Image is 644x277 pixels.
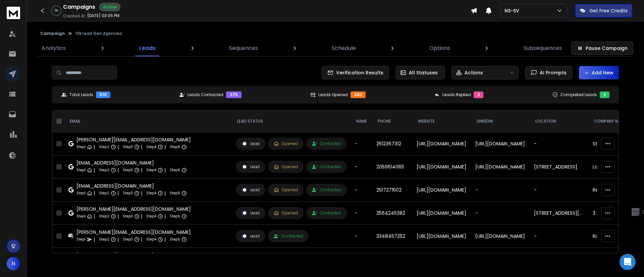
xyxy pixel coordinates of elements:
div: 375 [226,91,241,98]
th: NAME [351,111,372,132]
td: 2059614065 [372,155,413,179]
p: Analytics [42,44,66,52]
div: [EMAIL_ADDRESS][DOMAIN_NAME] [76,252,187,259]
td: 3348457252 [372,225,413,248]
div: Opened [274,164,298,169]
p: | [141,144,142,150]
p: Step 4 [146,213,156,220]
td: - [351,225,372,248]
p: Step 3 [123,144,133,150]
a: Options [425,40,454,56]
td: 3343227423 [372,248,413,271]
p: | [94,236,95,243]
div: Opened [274,210,298,216]
p: | [94,144,95,150]
a: Analytics [38,40,70,56]
p: | [164,236,166,243]
td: 2564245382 [372,202,413,225]
div: Lead [241,141,260,147]
td: - [351,179,372,202]
td: [STREET_ADDRESS] [530,155,589,179]
button: Get Free Credits [575,4,632,17]
span: Verification Results [333,69,383,76]
p: Subsequences [524,44,562,52]
div: Opened [274,141,298,146]
div: [PERSON_NAME][EMAIL_ADDRESS][DOMAIN_NAME] [76,136,191,143]
button: N [7,257,20,270]
th: Phone [372,111,413,132]
p: | [117,144,119,150]
td: - [351,202,372,225]
p: Leads Opened [318,92,348,97]
td: - [351,132,372,155]
td: - [471,179,530,202]
p: Step 1 [76,236,86,243]
td: [URL][DOMAIN_NAME] [413,202,471,225]
p: Step 5 [170,144,180,150]
div: Lead [241,233,260,239]
th: LinkedIn [471,111,530,132]
th: LEAD STATUS [232,111,351,132]
p: Step 1 [76,167,86,174]
p: | [117,213,119,220]
div: Active [99,3,120,11]
div: 510 [96,91,110,98]
td: [URL][DOMAIN_NAME] [471,132,530,155]
p: Step 1 [76,190,86,197]
td: [URL][DOMAIN_NAME] [413,179,471,202]
p: | [117,236,119,243]
a: Leads [135,40,160,56]
p: Step 2 [99,144,109,150]
td: - [530,248,589,271]
p: | [117,167,119,174]
div: 230 [351,91,366,98]
div: Contacted [312,210,341,216]
div: [EMAIL_ADDRESS][DOMAIN_NAME] [76,183,187,189]
div: Contacted [312,187,341,193]
p: Step 4 [146,144,156,150]
p: | [141,167,142,174]
span: AI Prompts [537,69,567,76]
p: Step 1 [76,144,86,150]
p: Leads [139,44,156,52]
p: | [94,213,95,220]
button: AI Prompts [525,66,572,79]
p: Step 2 [99,213,109,220]
p: | [94,167,95,174]
td: - [351,155,372,179]
p: Step 2 [99,236,109,243]
td: [URL][DOMAIN_NAME] [471,225,530,248]
div: [PERSON_NAME][EMAIL_ADDRESS][DOMAIN_NAME] [76,229,191,235]
td: - [471,248,530,271]
div: Lead [241,164,260,170]
td: - [471,202,530,225]
p: Step 5 [170,190,180,197]
p: Step 3 [123,190,133,197]
td: [URL][DOMAIN_NAME] [471,155,530,179]
p: Step 3 [123,236,133,243]
button: Campaign [40,31,65,36]
a: Subsequences [520,40,566,56]
td: 2512367312 [372,132,413,155]
div: Contacted [312,141,341,146]
div: Contacted [274,233,303,239]
p: Step 3 [123,213,133,220]
td: 2517271502 [372,179,413,202]
a: Schedule [328,40,360,56]
p: Step 2 [99,190,109,197]
th: EMAIL [64,111,232,132]
p: Leads Contacted [187,92,223,97]
div: Open Intercom Messenger [620,254,636,270]
td: - [351,248,372,271]
th: website [413,111,471,132]
p: Actions [465,69,483,76]
div: Lead [241,210,260,216]
p: Step 4 [146,167,156,174]
td: [URL][DOMAIN_NAME] [413,225,471,248]
p: Created At: [63,13,86,19]
p: Step 4 [146,236,156,243]
p: Step 5 [170,213,180,220]
p: Step 2 [99,167,109,174]
p: Step 5 [170,167,180,174]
